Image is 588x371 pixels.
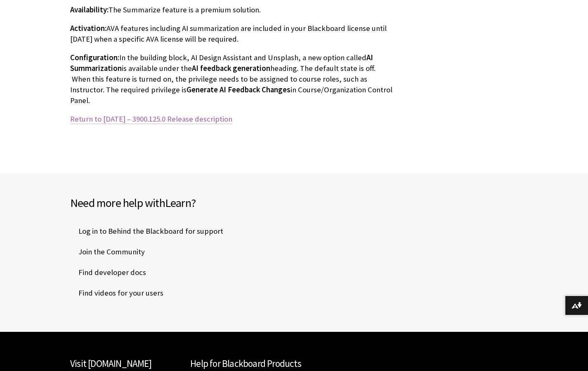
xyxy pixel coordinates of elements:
[165,195,191,210] span: Learn
[70,23,106,33] span: Activation:
[70,23,396,45] p: AVA features including AI summarization are included in your Blackboard license until [DATE] when...
[192,63,270,73] span: AI feedback generation
[70,114,232,124] a: Return to [DATE] – 3900.125.0 Release description
[190,357,398,371] h2: Help for Blackboard Products
[70,266,148,279] a: Find developer docs
[70,53,373,73] span: AI Summarization
[187,85,290,94] span: Generate AI Feedback Changes
[70,246,145,258] span: Join the Community
[70,52,396,106] p: In the building block, AI Design Assistant and Unsplash, a new option called is available under t...
[70,194,294,211] h2: Need more help with ?
[70,5,109,14] span: Availability:
[70,225,223,237] span: Log in to Behind the Blackboard for support
[70,225,225,237] a: Log in to Behind the Blackboard for support
[70,287,165,299] a: Find videos for your users
[70,357,151,369] a: Visit [DOMAIN_NAME]
[70,5,396,15] p: The Summarize feature is a premium solution.
[70,246,146,258] a: Join the Community
[70,266,146,279] span: Find developer docs
[70,287,163,299] span: Find videos for your users
[70,53,119,62] span: Configuration:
